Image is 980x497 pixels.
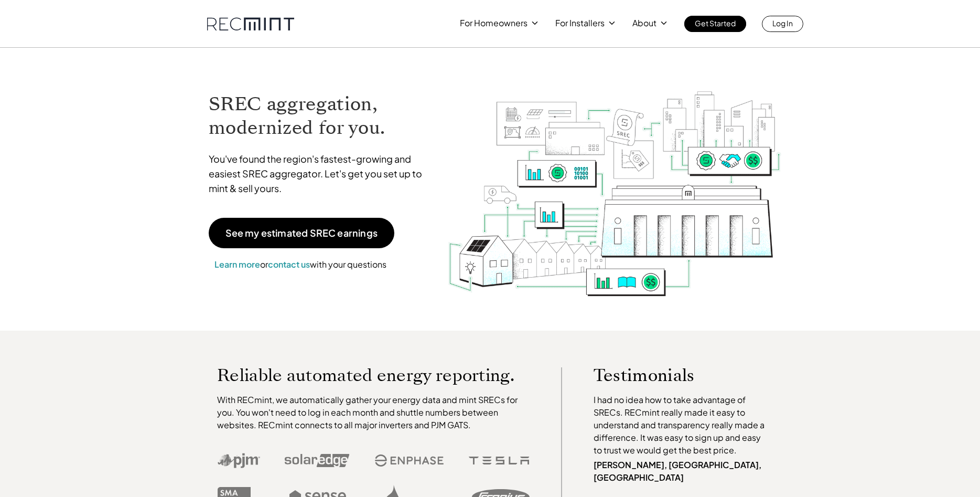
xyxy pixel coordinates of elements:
p: [PERSON_NAME], [GEOGRAPHIC_DATA], [GEOGRAPHIC_DATA] [594,459,770,484]
p: You've found the region's fastest-growing and easiest SREC aggregator. Let's get you set up to mi... [209,152,432,196]
a: See my estimated SREC earnings [209,218,394,248]
p: Testimonials [594,367,750,383]
a: Log In [762,16,803,32]
p: I had no idea how to take advantage of SRECs. RECmint really made it easy to understand and trans... [594,394,770,457]
p: or with your questions [209,258,392,271]
a: Learn more [214,259,260,270]
h1: SREC aggregation, modernized for you. [209,92,432,140]
a: Get Started [684,16,746,32]
img: RECmint value cycle [447,64,782,299]
p: For Homeowners [460,16,527,30]
p: For Installers [555,16,605,30]
a: contact us [268,259,310,270]
p: Reliable automated energy reporting. [217,367,530,383]
p: Get Started [695,16,736,30]
p: Log In [772,16,793,30]
p: About [632,16,656,30]
p: See my estimated SREC earnings [225,228,378,238]
p: With RECmint, we automatically gather your energy data and mint SRECs for you. You won't need to ... [217,394,530,431]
